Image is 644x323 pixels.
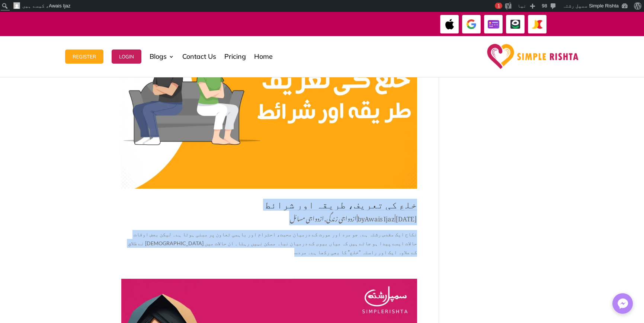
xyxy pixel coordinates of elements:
[182,38,216,75] a: Contact Us
[121,213,417,228] p: by | | ,
[365,210,395,225] a: Awais Ijaz
[112,38,141,75] a: Login
[224,38,246,75] a: Pricing
[65,38,103,75] a: Register
[615,296,630,311] img: Messenger
[326,210,357,225] a: ازدواجی زندگی
[121,4,417,256] article: نکاح ایک مقدس رشتہ ہے۔ جو مرد اور عورت کے درمیان محبت، احترام اور باہمی تعاون پر مبنی ہوتا ہے۔ لی...
[49,3,70,9] span: Awais Ijaz
[497,3,500,9] span: 1
[254,38,273,75] a: Home
[265,199,417,211] a: خلع کی تعریف، طریقہ اور شرائط
[121,4,417,189] img: خلع کی تعریف، طریقہ اور شرائط
[65,49,103,64] button: Register
[290,210,324,225] a: ازدواجی مسائل
[112,49,141,64] button: Login
[395,210,417,225] span: [DATE]
[150,38,174,75] a: Blogs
